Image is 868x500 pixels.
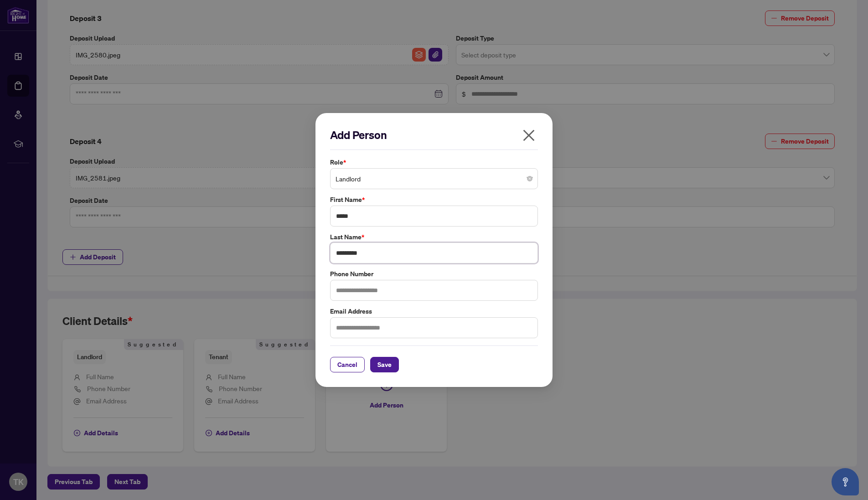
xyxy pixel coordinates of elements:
label: Email Address [330,306,538,316]
span: Save [377,357,392,372]
span: close-circle [527,176,532,181]
span: Cancel [337,357,357,372]
label: First Name [330,195,538,205]
label: Role [330,157,538,167]
span: close [522,128,536,143]
span: Landlord [336,170,532,187]
label: Phone Number [330,269,538,279]
h2: Add Person [330,128,538,142]
button: Open asap [832,468,859,495]
button: Cancel [330,357,365,372]
label: Last Name [330,232,538,242]
button: Save [370,357,399,372]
